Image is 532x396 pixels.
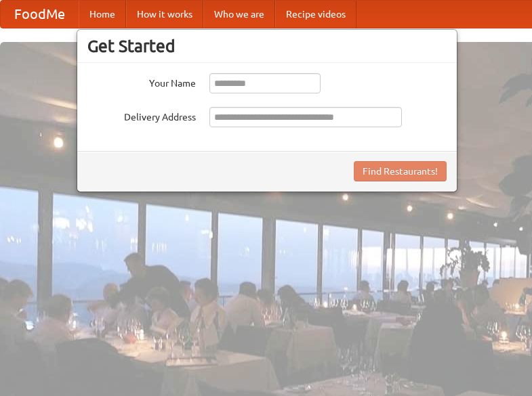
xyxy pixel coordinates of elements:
[1,1,79,28] a: FoodMe
[87,107,196,124] label: Delivery Address
[354,161,447,181] button: Find Restaurants!
[87,73,196,90] label: Your Name
[126,1,203,28] a: How it works
[87,36,447,56] h3: Get Started
[79,1,126,28] a: Home
[275,1,356,28] a: Recipe videos
[203,1,275,28] a: Who we are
